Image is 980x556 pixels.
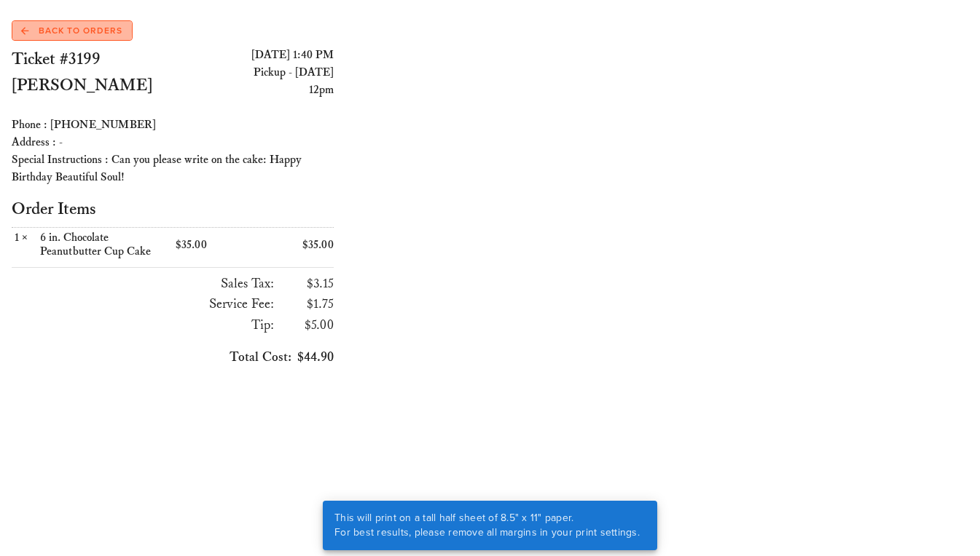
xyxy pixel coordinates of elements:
div: This will print on a tall half sheet of 8.5" x 11" paper. For best results, please remove all mar... [323,501,651,550]
h2: Ticket #3199 [12,47,173,73]
span: 1 [12,231,22,245]
div: Address : - [12,134,334,151]
span: Total Cost: [230,349,291,365]
h3: $3.15 [280,274,334,294]
h3: Service Fee: [12,294,274,314]
div: Phone : [PHONE_NUMBER] [12,116,334,134]
div: 6 in. Chocolate Peanutbutter Cup Cake [40,231,170,258]
div: 12pm [173,82,334,99]
h3: $44.90 [12,347,334,368]
a: Back to Orders [12,20,133,41]
h2: [PERSON_NAME] [12,73,173,99]
h3: Sales Tax: [12,274,274,294]
span: Back to Orders [21,24,122,37]
div: Special Instructions : Can you please write on the cake: Happy Birthday Beautiful Soul! [12,151,334,186]
div: × [12,231,40,258]
div: Pickup - [DATE] [173,64,334,82]
div: $35.00 [173,235,254,255]
h3: $5.00 [280,315,334,335]
h3: Tip: [12,315,274,335]
h2: Order Items [12,198,334,221]
div: $35.00 [254,235,334,255]
div: [DATE] 1:40 PM [173,47,334,64]
h3: $1.75 [280,294,334,314]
